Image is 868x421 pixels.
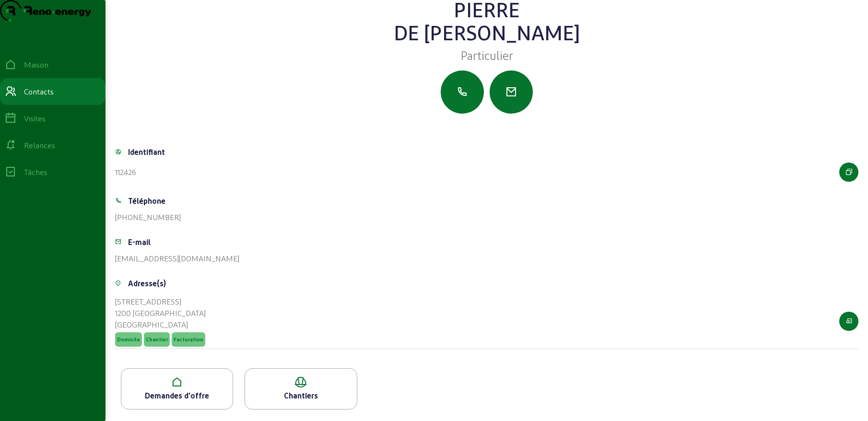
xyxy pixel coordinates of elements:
font: Contacts [24,87,54,96]
font: Relances [24,140,55,150]
font: Particulier [461,48,513,62]
font: Maison [24,60,48,69]
font: Chantier [146,336,168,342]
font: 112426 [115,167,136,176]
font: Domicile [117,336,140,342]
font: 1200 [GEOGRAPHIC_DATA] [115,308,206,317]
font: E-mail [128,237,151,246]
font: [GEOGRAPHIC_DATA] [115,320,188,329]
font: Tâches [24,167,47,176]
font: Demandes d'offre [145,391,209,400]
font: Facturation [174,336,203,342]
font: Chantiers [284,391,318,400]
font: Adresse(s) [128,279,166,288]
font: DE [PERSON_NAME] [394,20,580,44]
font: [PHONE_NUMBER] [115,212,181,222]
font: Visites [24,114,46,123]
font: Téléphone [128,196,165,205]
font: [EMAIL_ADDRESS][DOMAIN_NAME] [115,254,239,263]
font: Identifiant [128,147,165,156]
font: [STREET_ADDRESS] [115,297,181,306]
